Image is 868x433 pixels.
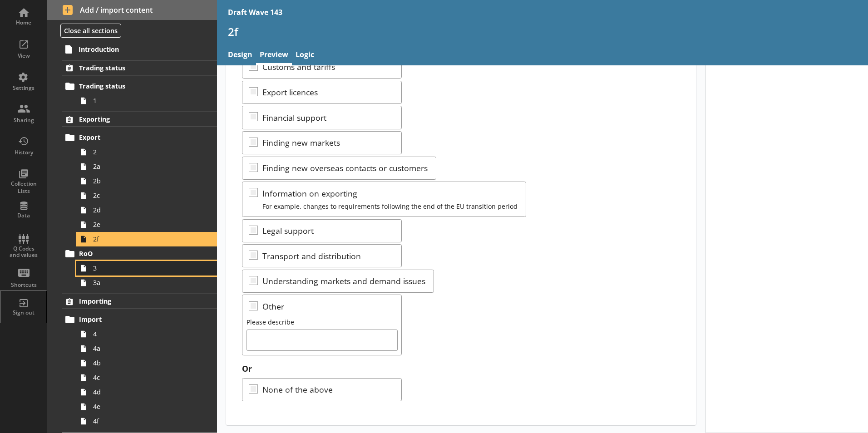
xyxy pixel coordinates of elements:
a: Trading status [62,60,217,75]
li: RoO33a [66,246,217,290]
span: 4 [93,330,194,338]
div: View [8,52,39,59]
a: 4f [76,414,217,428]
span: RoO [79,249,190,258]
span: 3 [93,264,194,272]
h1: 2f [228,25,857,39]
span: Add / import content [63,5,202,15]
li: Export22a2b2c2d2e2f [66,130,217,246]
li: Trading statusTrading status1 [47,60,217,108]
span: Trading status [79,82,190,90]
a: 4 [76,327,217,341]
a: Import [62,312,217,327]
span: 4f [93,417,194,425]
a: 3 [76,261,217,276]
span: Exporting [79,115,190,123]
a: 2c [76,188,217,203]
li: Import44a4b4c4d4e4f [66,312,217,428]
div: Sign out [8,309,39,316]
a: Logic [292,46,318,65]
a: Preview [256,46,292,65]
span: 2f [93,235,194,243]
span: 1 [93,96,194,105]
li: ImportingImport44a4b4c4d4e4f [47,294,217,428]
a: 4d [76,385,217,399]
a: 1 [76,93,217,108]
a: 2b [76,174,217,188]
a: 2d [76,203,217,217]
span: 2e [93,220,194,229]
button: Close all sections [60,24,121,38]
a: Export [62,130,217,145]
a: Design [224,46,256,65]
span: 4e [93,402,194,411]
a: 4e [76,399,217,414]
div: Home [8,19,39,26]
span: 4d [93,388,194,396]
span: 3a [93,278,194,287]
span: 4b [93,359,194,367]
a: Exporting [62,112,217,127]
a: 3a [76,276,217,290]
div: Q Codes and values [8,246,39,259]
span: Introduction [79,45,190,54]
span: 2c [93,191,194,200]
a: 4a [76,341,217,356]
span: Export [79,133,190,142]
span: 4a [93,344,194,353]
span: 2d [93,206,194,214]
div: Collection Lists [8,180,39,194]
div: Shortcuts [8,281,39,289]
a: 2a [76,159,217,174]
span: 2b [93,177,194,185]
a: 2 [76,145,217,159]
div: History [8,149,39,156]
a: RoO [62,246,217,261]
a: 4c [76,370,217,385]
a: Introduction [62,42,217,56]
span: Importing [79,297,190,305]
div: Settings [8,84,39,92]
a: 4b [76,356,217,370]
li: Trading status1 [66,79,217,108]
span: 4c [93,373,194,382]
div: Data [8,212,39,219]
div: Sharing [8,117,39,124]
span: 2a [93,162,194,171]
span: Trading status [79,64,190,72]
div: Draft Wave 143 [228,7,282,17]
a: 2e [76,217,217,232]
li: ExportingExport22a2b2c2d2e2fRoO33a [47,112,217,290]
span: Import [79,315,190,324]
a: Importing [62,294,217,309]
a: Trading status [62,79,217,93]
a: 2f [76,232,217,246]
span: 2 [93,148,194,156]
